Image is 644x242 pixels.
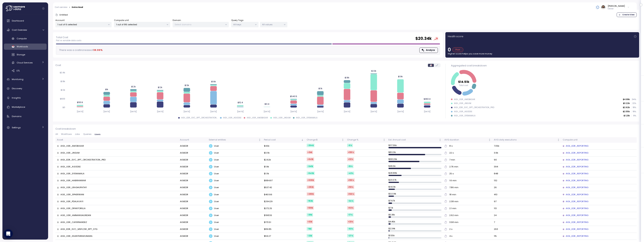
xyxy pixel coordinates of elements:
[209,207,261,210] div: User
[262,198,305,205] td: $294.29
[492,191,561,198] td: 410
[426,48,435,53] span: Analyze
[12,126,21,129] span: Settings
[631,110,636,113] p: 18 %
[262,170,305,177] td: $1.11k
[175,23,224,26] p: Select domains
[449,179,457,182] div: 1.6 min
[387,233,443,240] td: $ 1.55k
[563,158,588,162] a: AIGI_EDR_REPORTING
[58,48,103,52] div: There was a cost increase of
[563,165,588,169] a: AIGI_EDR_REPORTING
[178,219,207,226] td: AIGIEDR
[388,138,438,142] div: Est. Annual cost
[60,186,87,189] div: AIGI_USR_LRAGHUPATHY
[60,151,80,155] div: AIGI_USR_JNGUM
[262,219,305,226] td: $170.51
[4,26,47,34] a: Cost Overview
[17,37,27,40] span: Compute
[383,139,385,141] div: Not sorted
[93,48,103,52] div: 38.99 %
[178,205,207,212] td: AIGIEDR
[4,36,47,42] a: Compute
[449,151,454,155] div: 22 s
[307,199,314,203] div: -153 $
[449,228,452,231] div: 2 s
[307,234,313,238] div: -22 $
[17,45,28,48] span: Workloads
[12,78,23,81] span: Monitoring
[448,47,451,52] p: 0
[347,151,355,154] div: +135 %
[563,221,588,224] a: AIGI_EDR_REPORTING
[262,226,305,233] td: $89.85
[72,6,83,8] div: Data cloud
[347,192,355,196] div: +166 %
[60,172,84,175] div: AIGI_USR_SYENAMALA
[237,101,243,104] tspan: $112.4
[4,68,47,74] a: ETL
[209,200,261,203] div: User
[41,7,46,10] button: Collapse navigation
[608,4,625,7] div: [PERSON_NAME]
[63,106,65,109] tspan: $0
[563,151,588,155] div: AIGI_EDR_REPORTING
[458,79,470,84] tspan: $14.51k
[209,165,261,169] div: User
[346,137,387,143] th: Change %Not sorted
[563,186,588,189] a: AIGI_EDR_REPORTING
[387,212,443,219] td: $ 5.18k
[4,44,47,50] a: Workloads
[264,110,270,113] tspan: [DATE]
[60,179,86,182] div: AIGI_USR_HABIRANWAR
[563,228,588,231] a: AIGI_EDR_REPORTING
[207,137,262,143] th: External entitiesNot sorted
[265,103,269,105] tspan: $12.4
[209,151,261,155] div: User
[492,157,561,163] td: 90
[449,144,453,148] div: 8 s
[449,235,452,238] div: 4 s
[57,138,177,142] div: Asset
[449,172,454,175] div: 25 s
[60,214,91,217] div: AGS_USR_AMMANGALINDAN
[305,137,346,143] th: Change $Not sorted
[60,97,65,100] tspan: $600
[454,106,494,109] div: AIGI_EDR_SVC_RPT_ORCHESTRATION_PRD
[387,219,443,226] td: $ 4.45k
[623,98,630,101] p: $4.89k
[17,61,33,64] span: Cloud Services
[451,64,636,68] div: Aggregated cost breakdown
[563,172,588,175] a: AIGI_EDR_REPORTING
[4,124,47,131] a: Settings
[307,185,314,189] div: +282 $
[307,171,315,175] div: -840 $
[347,157,354,161] div: +32 %
[492,198,561,205] td: 97
[55,127,637,131] p: Cost breakdown
[209,193,261,197] div: User
[17,69,20,72] span: ETL
[4,113,47,120] a: Domains
[563,235,588,238] div: AIGI_EDR_REPORTING
[209,138,258,142] div: External entities
[449,214,458,217] div: 2.62 min
[347,220,354,223] div: +23 %
[387,137,443,143] th: Est. Annual costNot sorted
[69,6,70,9] div: >
[209,227,261,231] div: User
[424,110,430,113] tspan: [DATE]
[296,117,318,119] div: AIGI_USR_SYENAMALA
[4,85,47,92] a: Discovery
[347,171,354,175] div: -43 %
[178,198,207,205] td: AIGIEDR
[209,172,261,176] div: User
[492,170,561,177] td: 848
[492,137,561,143] th: AVG daily executionsNot sorted
[347,138,382,142] div: Change %
[387,150,443,157] td: $ 81.01k
[262,150,305,157] td: $3.11k
[459,84,468,87] tspan: Total cost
